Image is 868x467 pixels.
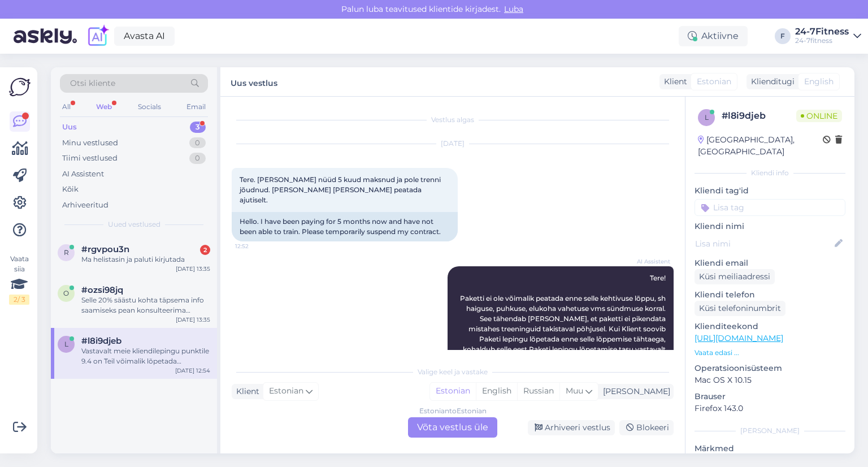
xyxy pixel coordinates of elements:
[81,295,210,315] div: Selle 20% säästu kohta täpsema info saamiseks pean konsulteerima kolleegiga. Palun oodake veidi.
[722,109,796,123] div: # l8i9djeb
[175,366,210,375] div: [DATE] 12:54
[136,100,163,114] div: Socials
[659,76,687,88] div: Klient
[695,220,845,232] p: Kliendi nimi
[695,257,845,269] p: Kliendi email
[460,274,667,364] span: Tere! Paketti ei ole võimalik peatada enne selle kehtivuse lõppu, sh haiguse, puhkuse, elukoha va...
[200,245,210,255] div: 2
[679,26,748,46] div: Aktiivne
[695,443,845,455] p: Märkmed
[695,301,785,316] div: Küsi telefoninumbrit
[63,289,69,297] span: o
[62,153,118,164] div: Tiimi vestlused
[695,269,775,284] div: Küsi meiliaadressi
[695,321,845,332] p: Klienditeekond
[747,76,795,88] div: Klienditugi
[695,391,845,403] p: Brauser
[81,336,121,346] span: #l8i9djeb
[566,386,583,396] span: Muu
[430,383,476,400] div: Estonian
[108,219,160,230] span: Uued vestlused
[795,27,849,36] div: 24-7Fitness
[695,362,845,374] p: Operatsioonisüsteem
[189,153,206,164] div: 0
[695,168,845,178] div: Kliendi info
[528,420,615,435] div: Arhiveeri vestlus
[9,76,31,98] img: Askly Logo
[232,212,458,241] div: Hello. I have been paying for 5 months now and have not been able to train. Please temporarily su...
[70,77,115,89] span: Otsi kliente
[190,122,206,133] div: 3
[9,295,29,305] div: 2 / 3
[62,200,108,211] div: Arhiveeritud
[517,383,559,400] div: Russian
[176,315,210,324] div: [DATE] 13:35
[235,242,277,250] span: 12:52
[184,100,208,114] div: Email
[804,76,834,88] span: English
[62,168,104,180] div: AI Assistent
[408,417,497,438] div: Võta vestlus üle
[628,257,670,266] span: AI Assistent
[62,184,79,195] div: Kõik
[232,367,674,377] div: Valige keel ja vastake
[476,383,517,400] div: English
[695,348,845,358] p: Vaata edasi ...
[419,406,487,416] div: Estonian to Estonian
[698,134,823,158] div: [GEOGRAPHIC_DATA], [GEOGRAPHIC_DATA]
[598,386,670,397] div: [PERSON_NAME]
[62,137,118,149] div: Minu vestlused
[176,265,210,273] div: [DATE] 13:35
[240,175,442,204] span: Tere. [PERSON_NAME] nüüd 5 kuud maksnud ja pole trenni jõudnud. [PERSON_NAME] [PERSON_NAME] peata...
[232,115,674,125] div: Vestlus algas
[86,24,110,48] img: explore-ai
[705,113,709,122] span: l
[695,333,783,343] a: [URL][DOMAIN_NAME]
[81,346,210,366] div: Vastavalt meie kliendilepingu punktile 9.4 on Teil võimalik lõpetada ennetähtaegselt aastast lepi...
[81,244,129,254] span: #rgvpou3n
[232,386,259,397] div: Klient
[231,74,277,89] label: Uus vestlus
[114,27,175,46] a: Avasta AI
[62,122,77,133] div: Uus
[775,28,791,44] div: F
[81,254,210,265] div: Ma helistasin ja paluti kirjutada
[795,36,849,45] div: 24-7fitness
[695,426,845,436] div: [PERSON_NAME]
[501,4,527,14] span: Luba
[795,27,861,45] a: 24-7Fitness24-7fitness
[697,76,731,88] span: Estonian
[60,100,73,114] div: All
[695,289,845,301] p: Kliendi telefon
[189,137,206,149] div: 0
[695,185,845,197] p: Kliendi tag'id
[81,285,123,295] span: #ozsi98jq
[9,254,29,305] div: Vaata siia
[695,374,845,386] p: Mac OS X 10.15
[232,139,674,149] div: [DATE]
[94,100,114,114] div: Web
[695,199,845,216] input: Lisa tag
[695,237,832,250] input: Lisa nimi
[64,340,68,348] span: l
[619,420,674,435] div: Blokeeri
[64,248,69,257] span: r
[269,385,303,397] span: Estonian
[695,403,845,414] p: Firefox 143.0
[796,110,842,122] span: Online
